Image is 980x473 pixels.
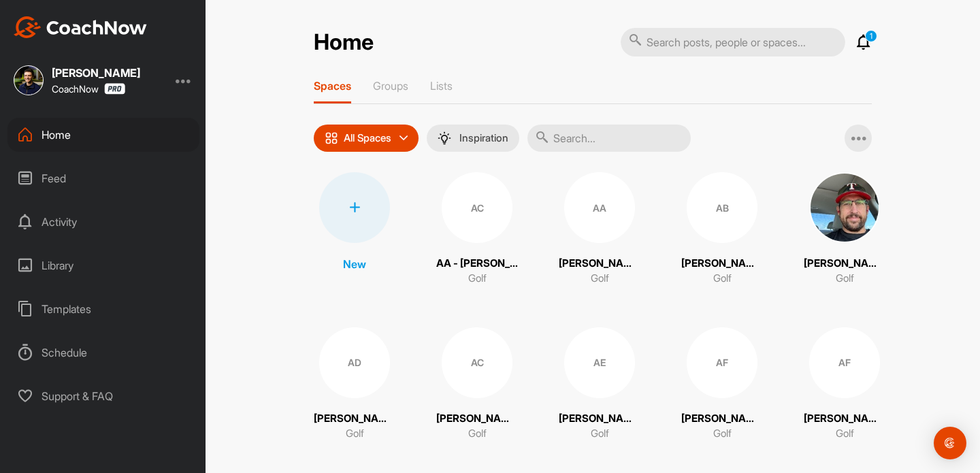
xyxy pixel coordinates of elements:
div: Open Intercom Messenger [934,427,966,459]
div: Support & FAQ [7,379,199,413]
img: icon [325,131,338,145]
p: Golf [591,271,609,287]
div: AA [564,172,635,243]
p: Inspiration [459,133,508,144]
div: AB [687,172,757,243]
p: Spaces [314,79,351,93]
img: CoachNow Pro [104,83,125,95]
div: Templates [7,292,199,326]
div: AF [809,327,880,398]
a: AB[PERSON_NAME]Golf [681,172,763,287]
a: AD[PERSON_NAME]Golf [314,327,395,442]
div: AD [319,327,390,398]
div: Activity [7,205,199,239]
p: [PERSON_NAME] [681,411,763,427]
p: Golf [836,426,854,442]
div: AE [564,327,635,398]
input: Search... [527,125,691,152]
p: Golf [591,426,609,442]
p: [PERSON_NAME] [559,256,640,272]
p: 1 [865,30,877,42]
div: Home [7,118,199,152]
a: AE[PERSON_NAME]Golf [559,327,640,442]
a: AC[PERSON_NAME] De La [PERSON_NAME]Golf [436,327,518,442]
div: AF [687,327,757,398]
p: Golf [346,426,364,442]
p: Golf [468,426,487,442]
div: CoachNow [52,83,125,95]
p: Golf [468,271,487,287]
a: AF[PERSON_NAME]Golf [681,327,763,442]
p: [PERSON_NAME] De La [PERSON_NAME] [436,411,518,427]
p: [PERSON_NAME] [804,256,885,272]
p: AA - [PERSON_NAME] [436,256,518,272]
h2: Home [314,29,374,56]
a: [PERSON_NAME]Golf [804,172,885,287]
p: [PERSON_NAME] [559,411,640,427]
div: AC [442,172,512,243]
p: [PERSON_NAME] [681,256,763,272]
img: square_1977211304866c651fe8574bfd4e6d3a.jpg [809,172,880,243]
p: [PERSON_NAME] [314,411,395,427]
p: New [343,256,366,272]
p: Golf [836,271,854,287]
p: Golf [713,271,732,287]
a: ACAA - [PERSON_NAME]Golf [436,172,518,287]
img: CoachNow [14,16,147,38]
input: Search posts, people or spaces... [621,28,845,56]
p: [PERSON_NAME] [804,411,885,427]
a: AA[PERSON_NAME]Golf [559,172,640,287]
div: AC [442,327,512,398]
a: AF[PERSON_NAME]Golf [804,327,885,442]
p: Lists [430,79,453,93]
div: Schedule [7,336,199,370]
p: All Spaces [344,133,391,144]
img: menuIcon [438,131,451,145]
p: Groups [373,79,408,93]
div: Feed [7,161,199,195]
div: [PERSON_NAME] [52,67,140,78]
div: Library [7,248,199,282]
p: Golf [713,426,732,442]
img: square_49fb5734a34dfb4f485ad8bdc13d6667.jpg [14,65,44,95]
